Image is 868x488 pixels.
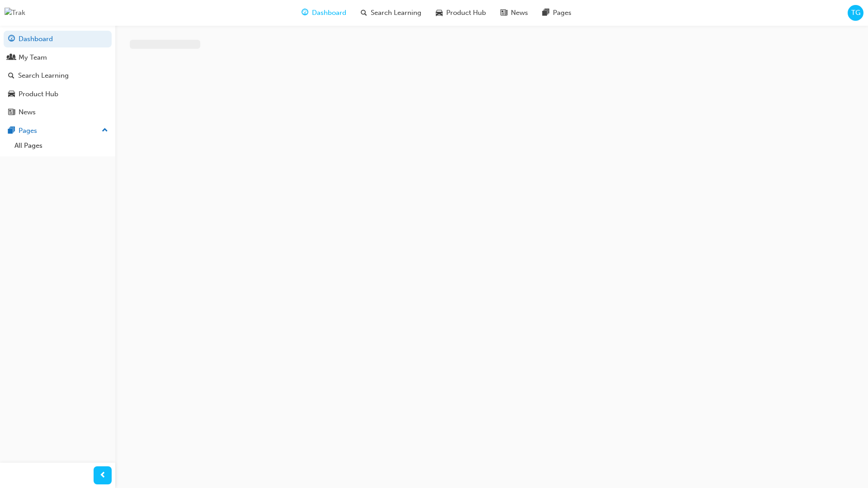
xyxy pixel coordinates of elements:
a: pages-iconPages [535,4,579,22]
a: news-iconNews [493,4,535,22]
a: News [4,104,112,121]
a: guage-iconDashboard [294,4,354,22]
span: up-icon [102,125,108,136]
div: Product Hub [19,89,58,99]
span: car-icon [8,90,15,99]
button: Pages [4,122,112,139]
a: search-iconSearch Learning [354,4,429,22]
span: Dashboard [312,8,346,18]
button: DashboardMy TeamSearch LearningProduct HubNews [4,29,112,122]
div: Search Learning [18,70,69,81]
span: Pages [553,8,571,18]
span: guage-icon [8,35,15,43]
span: guage-icon [302,7,308,19]
span: news-icon [8,108,15,117]
span: news-icon [500,7,507,19]
div: My Team [19,52,47,63]
span: search-icon [361,7,367,19]
span: prev-icon [99,470,106,481]
span: pages-icon [8,127,15,135]
div: Pages [19,126,37,136]
a: Product Hub [4,86,112,103]
span: car-icon [436,7,443,19]
span: pages-icon [542,7,549,19]
a: All Pages [11,139,112,153]
div: News [19,107,36,117]
span: TG [851,8,860,18]
span: Search Learning [371,8,421,18]
a: My Team [4,49,112,66]
a: Search Learning [4,67,112,84]
a: Dashboard [4,31,112,47]
a: car-iconProduct Hub [429,4,493,22]
span: News [511,8,528,18]
button: TG [848,5,863,21]
img: Trak [5,8,25,18]
span: search-icon [8,72,14,80]
span: people-icon [8,54,15,62]
span: Product Hub [446,8,486,18]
